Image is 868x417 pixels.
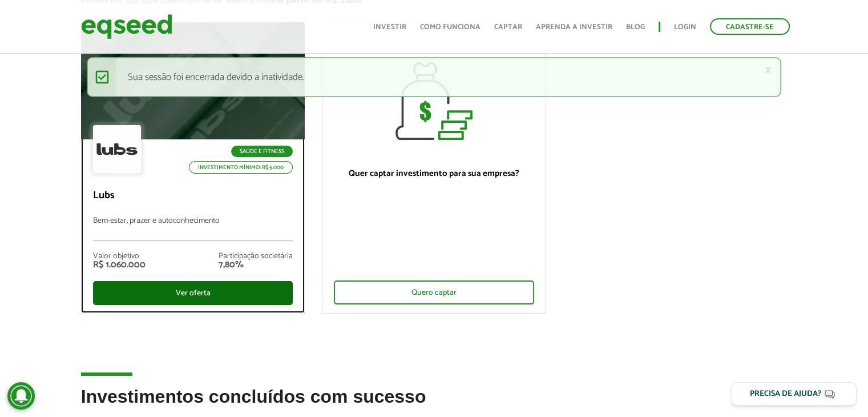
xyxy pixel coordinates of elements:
p: Lubs [93,190,293,202]
a: × [765,64,772,76]
div: Sua sessão foi encerrada devido a inatividade. [87,57,781,97]
a: Captar [494,23,522,31]
a: Investir [373,23,406,31]
a: Aprenda a investir [536,23,612,31]
div: Quero captar [334,280,534,304]
p: Saúde e Fitness [231,146,293,157]
p: Quer captar investimento para sua empresa? [334,169,534,179]
a: Blog [626,23,645,31]
div: 7,80% [219,260,293,270]
p: Investimento mínimo: R$ 5.000 [189,161,293,174]
div: Participação societária [219,252,293,260]
p: Bem-estar, prazer e autoconhecimento [93,216,293,241]
a: Quer captar investimento para sua empresa? Quero captar [322,22,546,314]
a: Saúde e Fitness Investimento mínimo: R$ 5.000 Lubs Bem-estar, prazer e autoconhecimento Valor obj... [81,22,305,313]
a: Como funciona [420,23,481,31]
div: Valor objetivo [93,252,146,260]
a: Login [674,23,696,31]
img: EqSeed [81,11,172,42]
a: Cadastre-se [710,18,790,35]
div: Ver oferta [93,281,293,305]
div: R$ 1.060.000 [93,260,146,270]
